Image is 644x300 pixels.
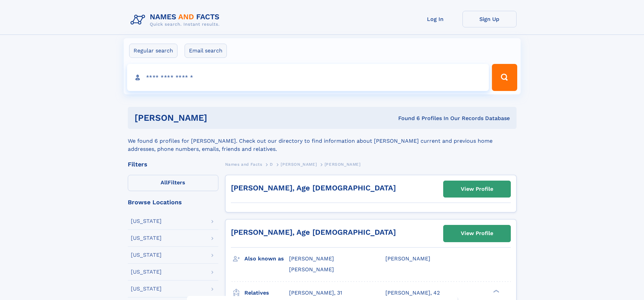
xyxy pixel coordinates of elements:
div: Filters [128,161,218,167]
a: Sign Up [462,11,517,27]
h1: [PERSON_NAME] [135,114,303,122]
a: [PERSON_NAME], Age [DEMOGRAPHIC_DATA] [231,228,396,236]
a: D [270,160,273,168]
span: [PERSON_NAME] [281,162,317,167]
span: [PERSON_NAME] [289,255,334,262]
a: [PERSON_NAME] [281,160,317,168]
input: search input [127,64,489,91]
a: [PERSON_NAME], 31 [289,289,342,297]
h3: Relatives [244,287,289,299]
div: View Profile [461,226,493,241]
label: Regular search [129,44,177,58]
a: View Profile [444,225,510,241]
h3: Also known as [244,253,289,264]
span: [PERSON_NAME] [289,266,334,273]
div: We found 6 profiles for [PERSON_NAME]. Check out our directory to find information about [PERSON_... [128,129,517,153]
label: Email search [185,44,227,58]
div: [US_STATE] [131,269,162,275]
label: Filters [128,175,218,191]
span: D [270,162,273,167]
div: Found 6 Profiles In Our Records Database [303,115,510,122]
div: [US_STATE] [131,286,162,292]
div: View Profile [461,181,493,197]
a: [PERSON_NAME], Age [DEMOGRAPHIC_DATA] [231,184,396,192]
div: [US_STATE] [131,218,162,224]
span: [PERSON_NAME] [325,162,361,167]
a: Log In [408,11,462,27]
a: [PERSON_NAME], 42 [385,289,440,297]
div: ❯ [492,289,500,293]
div: Browse Locations [128,199,218,205]
span: [PERSON_NAME] [385,255,430,262]
div: [US_STATE] [131,252,162,258]
a: Names and Facts [225,160,262,168]
span: All [161,179,168,186]
button: Search Button [492,64,517,91]
a: View Profile [444,181,510,197]
img: Logo Names and Facts [128,11,225,29]
div: [US_STATE] [131,235,162,241]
